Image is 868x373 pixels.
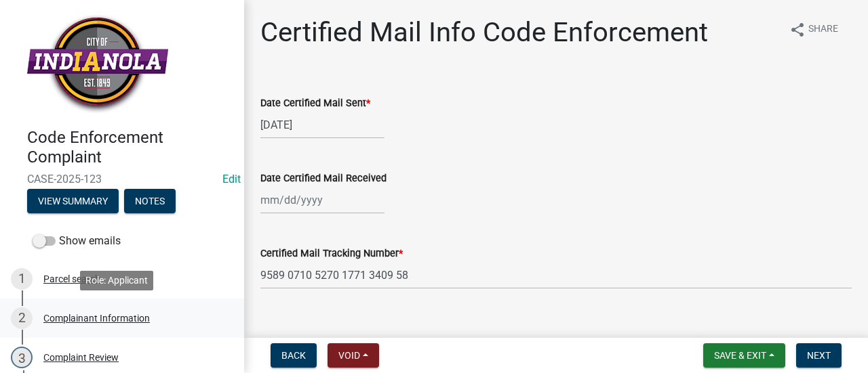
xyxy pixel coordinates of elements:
button: View Summary [27,189,119,213]
span: Share [808,22,838,38]
span: Back [281,350,306,361]
input: mm/dd/yyyy [260,111,384,139]
h4: Code Enforcement Complaint [27,128,233,167]
span: Void [338,350,360,361]
button: Notes [124,189,176,213]
div: Parcel search [43,274,100,284]
div: 2 [11,307,33,329]
label: Date Certified Mail Received [260,174,387,183]
label: Certified Mail Tracking Number [260,249,403,259]
button: Save & Exit [703,343,785,368]
wm-modal-confirm: Notes [124,196,176,207]
h1: Certified Mail Info Code Enforcement [260,16,708,49]
label: Date Certified Mail Sent [260,99,370,108]
span: Next [807,350,831,361]
input: mm/dd/yyyy [260,186,384,214]
button: shareShare [778,16,849,43]
i: share [789,22,806,38]
span: CASE-2025-123 [27,173,217,185]
label: Show emails [33,233,121,249]
span: Save & Exit [714,350,766,361]
wm-modal-confirm: Summary [27,196,119,207]
img: City of Indianola, Iowa [27,14,168,114]
button: Back [271,343,317,368]
button: Void [328,343,379,368]
a: Edit [222,173,241,185]
div: Role: Applicant [80,271,153,290]
div: Complainant Information [43,313,150,323]
div: Complaint Review [43,353,119,362]
wm-modal-confirm: Edit Application Number [222,173,241,185]
div: 3 [11,347,33,368]
div: 1 [11,268,33,290]
button: Next [796,343,842,368]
